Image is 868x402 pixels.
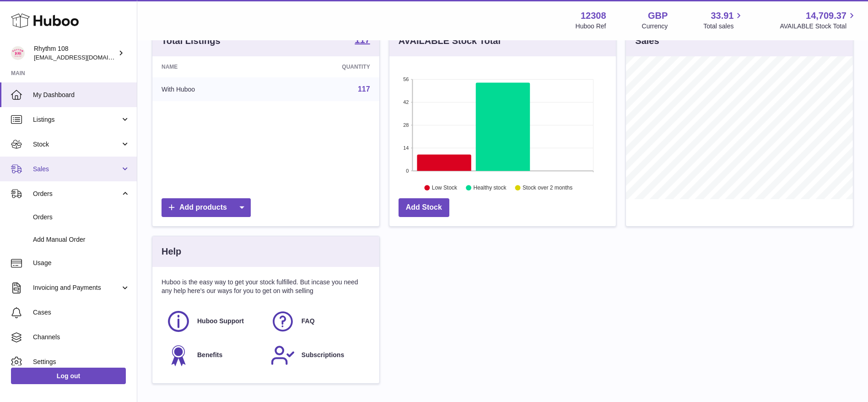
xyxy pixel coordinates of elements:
[302,317,315,326] span: FAQ
[270,343,366,368] a: Subscriptions
[33,140,120,149] span: Stock
[432,185,458,191] text: Low Stock
[635,35,659,47] h3: Sales
[33,115,120,124] span: Listings
[33,213,130,222] span: Orders
[302,351,344,359] span: Subscriptions
[33,358,130,366] span: Settings
[11,368,126,384] a: Log out
[162,245,181,258] h3: Help
[33,333,130,342] span: Channels
[648,10,668,22] strong: GBP
[711,10,733,22] span: 33.91
[33,190,120,198] span: Orders
[806,10,846,22] span: 14,709.37
[523,185,572,191] text: Stock over 2 months
[162,35,221,47] h3: Total Listings
[33,235,130,244] span: Add Manual Order
[406,168,409,174] text: 0
[399,35,501,47] h3: AVAILABLE Stock Total
[197,317,244,326] span: Huboo Support
[581,10,606,22] strong: 12308
[403,145,409,151] text: 14
[162,198,251,217] a: Add products
[403,76,409,82] text: 56
[33,308,130,317] span: Cases
[403,99,409,105] text: 42
[33,91,130,99] span: My Dashboard
[576,22,606,31] div: Huboo Ref
[33,283,120,292] span: Invoicing and Payments
[166,309,261,334] a: Huboo Support
[152,56,272,77] th: Name
[399,198,449,217] a: Add Stock
[34,44,116,62] div: Rhythm 108
[166,343,261,368] a: Benefits
[703,10,744,31] a: 33.91 Total sales
[358,85,370,93] a: 117
[197,351,222,359] span: Benefits
[703,22,744,31] span: Total sales
[270,309,366,334] a: FAQ
[780,22,857,31] span: AVAILABLE Stock Total
[34,54,135,61] span: [EMAIL_ADDRESS][DOMAIN_NAME]
[152,77,272,101] td: With Huboo
[11,46,25,60] img: internalAdmin-12308@internal.huboo.com
[162,278,370,295] p: Huboo is the easy way to get your stock fulfilled. But incase you need any help here's our ways f...
[780,10,857,31] a: 14,709.37 AVAILABLE Stock Total
[355,35,370,44] strong: 117
[642,22,668,31] div: Currency
[33,259,130,267] span: Usage
[272,56,379,77] th: Quantity
[33,165,120,174] span: Sales
[355,35,370,46] a: 117
[473,185,507,191] text: Healthy stock
[403,122,409,128] text: 28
